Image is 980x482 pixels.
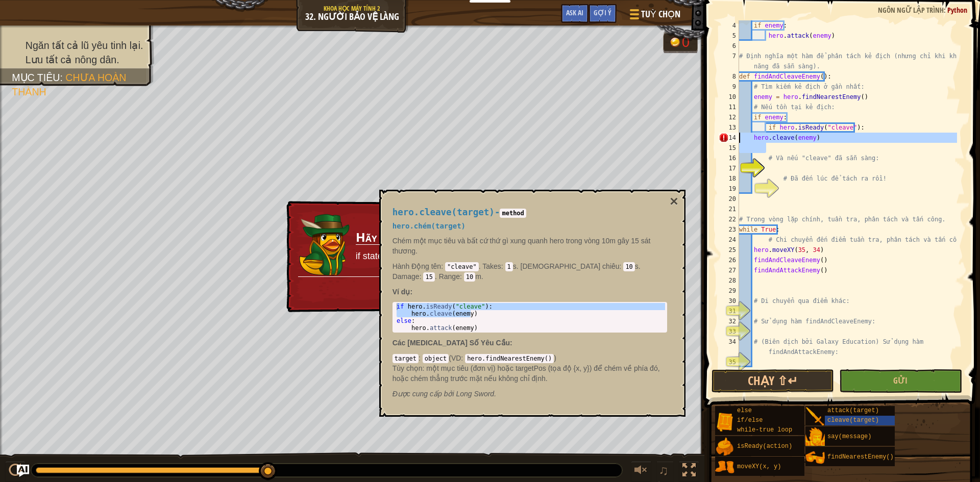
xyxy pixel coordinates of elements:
span: : [460,272,464,281]
span: attack(target) [827,407,879,414]
div: 36 [719,367,739,377]
span: say(message) [827,433,871,440]
span: . [393,272,437,281]
span: Gửi [893,375,908,386]
span: Gợi ý [594,8,611,17]
span: VD [451,354,461,362]
div: 0 [682,36,692,49]
span: [DEMOGRAPHIC_DATA] chiêu [521,262,620,270]
div: 32 [719,316,739,326]
button: Gửi [839,369,962,393]
span: s. [519,262,641,270]
span: Tuỳ chọn [641,8,680,21]
div: 6 [719,41,739,51]
span: Lưu tất cả nông dân. [26,54,119,65]
div: 9 [719,82,739,92]
img: portrait.png [715,412,734,432]
div: Team 'humans' has 0 gold. [663,32,698,53]
code: method [500,209,526,218]
div: ( ) [393,353,667,384]
span: Takes [482,262,501,270]
span: if/else [737,417,763,424]
div: 18 [719,173,739,184]
code: hero.findNearestEnemy() [465,354,554,363]
span: Damage [393,272,420,281]
div: 29 [719,286,739,296]
li: Ngăn tất cả lũ yêu tinh lại. [12,38,143,53]
div: 10 [719,92,739,102]
button: Ask AI [561,4,589,23]
div: 14 [719,133,739,143]
span: Ngôn ngữ lập trình [878,5,944,15]
code: 1 [505,262,513,271]
span: Chưa hoàn thành [12,72,126,97]
div: 26 [719,255,739,265]
button: Tùy chỉnh âm lượng [631,461,651,482]
p: Tùy chọn: một mục tiêu (đơn vị) hoặc targetPos (tọa độ {x, y}) để chém về phía đó, hoặc chém thẳn... [393,363,667,384]
span: : [620,262,624,270]
span: Được cung cấp bởi [393,390,456,398]
div: 34 [719,337,739,357]
button: ♫ [656,461,674,482]
h4: - [393,208,667,217]
button: Ctrl + P: Play [5,461,26,482]
div: 13 [719,122,739,133]
span: cleave(target) [827,417,879,424]
div: 16 [719,153,739,163]
div: 20 [719,194,739,204]
img: portrait.png [805,427,825,447]
span: : [944,5,947,15]
img: portrait.png [715,437,734,456]
span: Các [MEDICAL_DATA] Số Yêu Cầu [393,339,510,347]
div: 35 [719,357,739,367]
span: : [461,354,465,362]
p: Chém một mục tiêu và bất cứ thứ gì xung quanh hero trong vòng 10m gây 15 sát thương. [393,236,667,256]
div: 33 [719,326,739,337]
span: Python [947,5,967,15]
span: : [501,262,505,270]
span: m. [437,272,483,281]
img: duck_naria.png [298,210,350,274]
span: Ví dụ [393,288,410,296]
span: findNearestEnemy() [827,453,894,461]
div: 17 [719,163,739,173]
div: 22 [719,214,739,224]
div: 15 [719,143,739,153]
strong: : [393,288,412,296]
button: Chạy ⇧↵ [712,369,834,393]
button: Bật tắt chế độ toàn màn hình [679,461,699,482]
span: : [60,72,65,83]
div: 23 [719,224,739,235]
div: 31 [719,306,739,316]
code: target [393,354,419,363]
code: 10 [464,272,475,282]
em: Long Sword. [393,390,496,398]
code: 15 [423,272,434,282]
img: portrait.png [715,458,734,477]
button: Ask AI [17,465,29,477]
img: portrait.png [805,407,825,426]
code: object [423,354,449,363]
div: 21 [719,204,739,214]
span: hero.cleave(target) [393,207,495,217]
p: if statement bị thiếu. Thêm 4 dấu cách vào trước các lệnh bên trong if nhé. [356,248,660,266]
span: : [419,354,423,362]
button: × [670,194,678,209]
span: ♫ [658,463,669,478]
span: : [441,262,445,270]
span: : [420,272,424,281]
span: Hành Động [393,262,429,270]
span: Ask AI [566,8,583,17]
span: . [393,262,481,270]
span: isReady(action) [737,443,792,450]
span: Mục tiêu [12,72,60,83]
code: 10 [623,262,634,271]
span: while-true loop [737,426,792,434]
li: Lưu tất cả nông dân. [12,53,143,67]
button: Tuỳ chọn [622,4,687,28]
span: tên [429,262,441,270]
img: portrait.png [805,448,825,467]
div: 11 [719,102,739,112]
span: moveXY(x, y) [737,463,781,470]
span: s. [481,262,519,270]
